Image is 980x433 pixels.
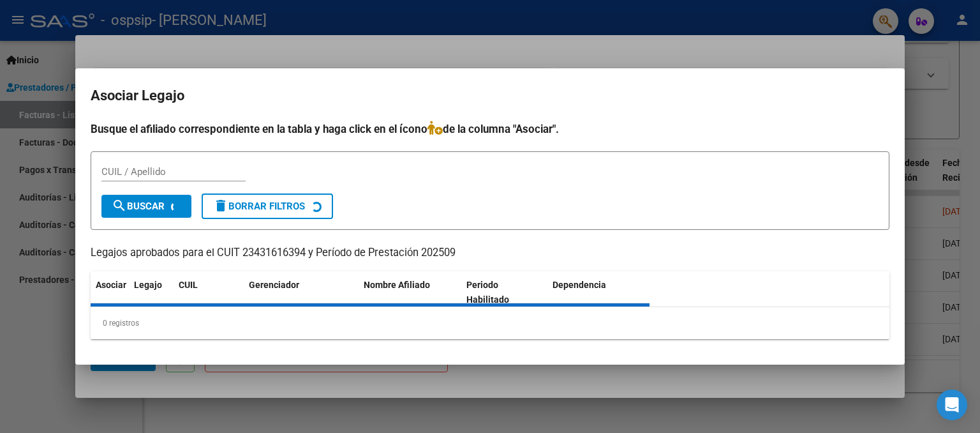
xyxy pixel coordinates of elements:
datatable-header-cell: Gerenciador [244,271,359,314]
span: Buscar [112,201,165,212]
button: Borrar Filtros [202,194,333,219]
p: Legajos aprobados para el CUIT 23431616394 y Período de Prestación 202509 [91,245,889,261]
span: Periodo Habilitado [466,280,509,305]
span: Gerenciador [249,280,299,290]
span: Asociar [96,280,126,290]
datatable-header-cell: Legajo [129,271,174,314]
h2: Asociar Legajo [91,84,889,108]
h4: Busque el afiliado correspondiente en la tabla y haga click en el ícono de la columna "Asociar". [91,121,889,137]
datatable-header-cell: Asociar [91,271,129,314]
div: Open Intercom Messenger [937,390,967,420]
datatable-header-cell: Nombre Afiliado [359,271,461,314]
span: Legajo [134,280,162,290]
span: Nombre Afiliado [364,280,430,290]
span: Dependencia [553,280,606,290]
mat-icon: search [112,198,127,213]
div: 0 registros [91,307,889,339]
datatable-header-cell: Periodo Habilitado [461,271,547,314]
button: Buscar [101,195,191,218]
datatable-header-cell: Dependencia [547,271,650,314]
span: Borrar Filtros [213,201,305,212]
mat-icon: delete [213,198,228,213]
datatable-header-cell: CUIL [174,271,244,314]
span: CUIL [179,280,198,290]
